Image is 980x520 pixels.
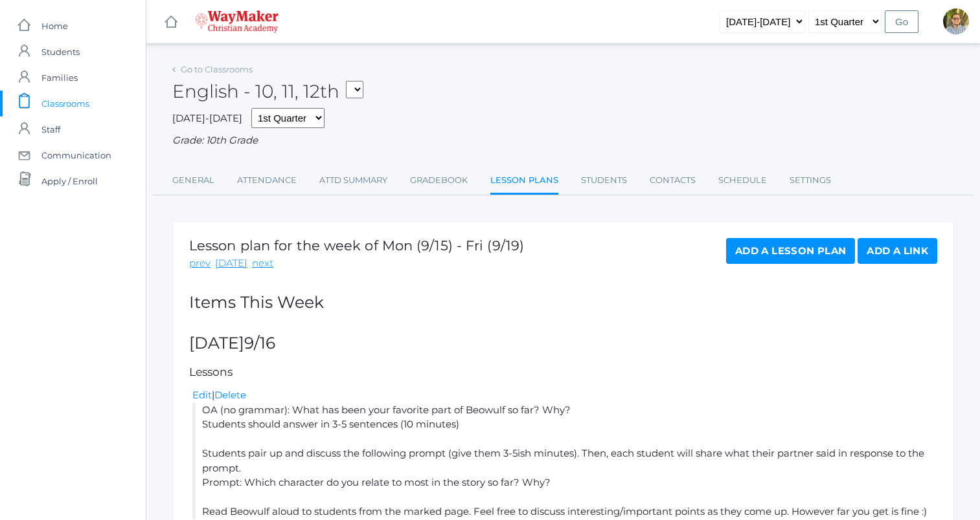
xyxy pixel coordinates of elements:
[490,168,558,195] a: Lesson Plans
[581,168,627,193] a: Students
[189,256,211,271] a: prev
[41,142,111,168] span: Communication
[41,116,60,142] span: Staff
[192,388,937,403] div: |
[319,168,387,193] a: Attd Summary
[215,256,247,271] a: [DATE]
[244,333,275,352] span: 9/16
[41,168,98,194] span: Apply / Enroll
[41,13,68,39] span: Home
[858,238,937,264] a: Add a Link
[943,8,969,34] div: Kylen Braileanu
[41,39,80,65] span: Students
[885,10,918,33] input: Go
[790,168,831,193] a: Settings
[172,112,242,124] span: [DATE]-[DATE]
[410,168,468,193] a: Gradebook
[252,256,273,271] a: next
[189,294,937,312] h2: Items This Week
[41,65,78,91] span: Families
[650,168,696,193] a: Contacts
[189,334,937,352] h2: [DATE]
[192,403,937,519] li: OA (no grammar): What has been your favorite part of Beowulf so far? Why? Students should answer ...
[172,81,363,102] h2: English - 10, 11, 12th
[192,389,212,401] a: Edit
[237,168,297,193] a: Attendance
[189,238,524,253] h1: Lesson plan for the week of Mon (9/15) - Fri (9/19)
[718,168,767,193] a: Schedule
[726,238,855,264] a: Add a Lesson Plan
[214,389,246,401] a: Delete
[189,366,937,378] h5: Lessons
[195,10,279,33] img: waymaker-logo-stack-white-1602f2b1af18da31a5905e9982d058868370996dac5278e84edea6dabf9a3315.png
[172,168,214,193] a: General
[172,133,954,148] div: Grade: 10th Grade
[41,91,89,116] span: Classrooms
[181,64,253,74] a: Go to Classrooms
